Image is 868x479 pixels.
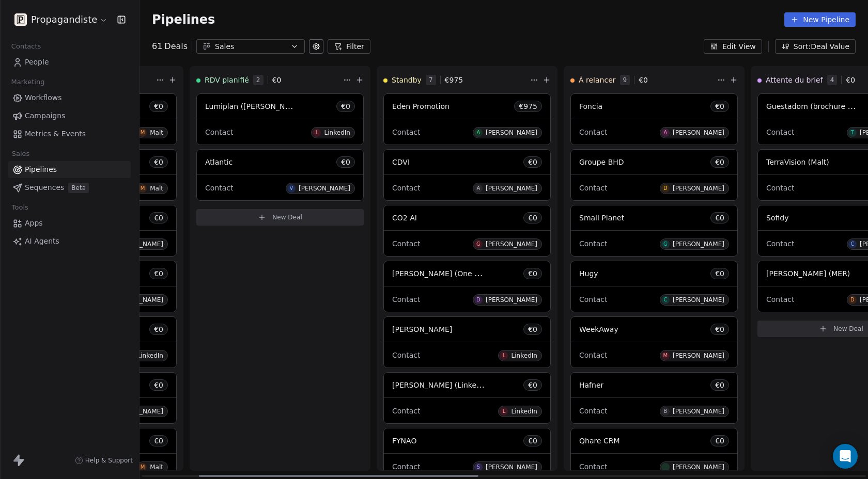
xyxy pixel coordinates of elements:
div: M [141,184,145,193]
div: [PERSON_NAME] [673,296,724,304]
span: Foncia [579,102,602,110]
span: Deals [164,40,188,53]
span: Groupe BHD [579,158,624,166]
a: Metrics & Events [8,125,131,142]
div: M [141,129,145,137]
span: Contact [766,239,794,248]
span: CDVI [392,158,410,166]
div: D [476,296,481,304]
span: € 975 [519,101,537,111]
span: € 0 [528,268,537,279]
div: Atlantic€0ContactV[PERSON_NAME] [196,149,364,201]
div: L [503,407,506,416]
button: Sort: Deal Value [775,39,856,54]
a: AI Agents [8,233,131,250]
span: New Deal [833,325,863,333]
span: Contact [579,184,607,192]
div: M [663,352,668,360]
div: [PERSON_NAME] [673,241,724,248]
span: Contact [579,128,607,136]
div: [PERSON_NAME] [486,241,537,248]
div: [PERSON_NAME]€0ContactLLinkedIn [383,316,551,368]
a: Apps [8,215,131,232]
div: Small Planet€0ContactG[PERSON_NAME] [570,205,738,257]
span: € 0 [715,268,724,279]
div: Lumiplan ([PERSON_NAME])€0ContactLLinkedIn [196,93,364,145]
span: Beta [68,183,89,193]
span: Contact [392,128,420,136]
span: € 0 [154,213,163,223]
button: Propagandiste [12,11,110,28]
span: € 0 [154,157,163,167]
span: Contact [579,351,607,359]
span: Contacts [7,39,45,54]
div: V [289,184,293,193]
span: Campaigns [25,110,65,121]
a: SequencesBeta [8,179,131,196]
div: M [141,463,145,471]
span: € 0 [639,75,648,85]
span: Sales [7,146,34,162]
div: LinkedIn [511,352,537,359]
span: Contact [579,407,607,415]
div: Hafner€0ContactB[PERSON_NAME] [570,372,738,424]
img: logo.png [14,13,27,26]
span: Contact [579,462,607,471]
span: Sequences [25,182,64,193]
span: € 0 [715,101,724,111]
span: Guestadom (brochure V2) [766,101,860,111]
span: Pipelines [152,12,215,27]
span: People [25,57,49,68]
span: Apps [25,218,43,229]
div: L [503,352,506,360]
div: Open Intercom Messenger [833,444,858,469]
span: Qhare CRM [579,437,620,445]
div: Malt [150,185,163,192]
span: Contact [392,295,420,304]
div: LinkedIn [511,408,537,415]
span: Contact [766,128,794,136]
div: LinkedIn [324,129,350,136]
span: € 0 [715,436,724,446]
span: Contact [392,407,420,415]
span: 7 [426,75,436,85]
span: Pipelines [25,164,57,175]
div: Malt [150,129,163,136]
span: € 0 [715,157,724,167]
div: Malt [150,464,163,471]
div: 61 [152,40,188,53]
span: 9 [620,75,630,85]
span: Attente du brief [766,75,823,85]
div: CO2 AI€0ContactG[PERSON_NAME] [383,205,551,257]
span: € 0 [715,324,724,334]
a: Campaigns [8,107,131,124]
div: D [850,296,855,304]
span: TerraVision (Malt) [766,158,829,166]
span: Contact [766,184,794,192]
span: Contact [392,351,420,359]
div: L [316,129,319,137]
span: Sofidy [766,214,788,222]
span: € 0 [715,213,724,223]
span: € 0 [154,324,163,334]
span: Eden Promotion [392,102,450,110]
span: Hafner [579,381,603,389]
span: € 0 [154,380,163,390]
span: € 0 [846,75,855,85]
div: [PERSON_NAME] (LinkedIn)€0ContactLLinkedIn [383,372,551,424]
span: Contact [205,128,233,136]
span: € 0 [528,157,537,167]
button: Edit View [704,39,762,54]
span: RDV planifié [205,75,249,85]
span: WeekAway [579,325,618,333]
span: Marketing [7,74,49,90]
div: D [663,184,668,193]
span: FYNAO [392,437,416,445]
span: € 0 [528,213,537,223]
span: € 0 [715,380,724,390]
div: [PERSON_NAME] [673,185,724,192]
span: € 0 [154,436,163,446]
span: € 0 [341,157,350,167]
span: Contact [392,239,420,248]
div: G [476,240,481,248]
